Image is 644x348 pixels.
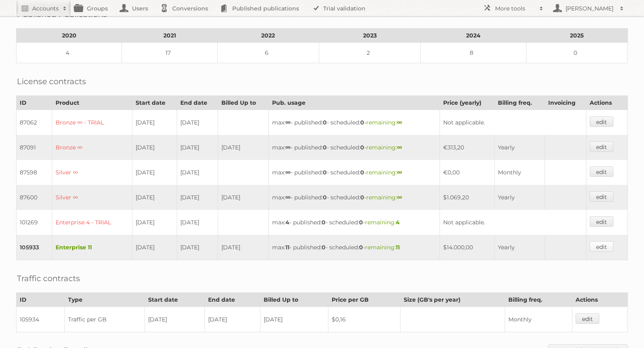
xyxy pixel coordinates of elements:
td: max: - published: - scheduled: - [269,160,440,185]
th: End date [177,96,218,110]
th: 2021 [122,29,217,43]
td: Bronze ∞ - TRIAL [52,110,132,135]
td: $0,16 [328,307,400,332]
th: 2020 [17,29,122,43]
td: $1.069,20 [440,185,495,210]
a: edit [590,141,613,152]
th: 2024 [421,29,526,43]
td: €313,20 [440,135,495,160]
td: Traffic per GB [64,307,144,332]
strong: ∞ [397,119,402,126]
strong: 0 [323,144,327,151]
td: Bronze ∞ [52,135,132,160]
th: Billed Up to [260,293,328,307]
td: Monthly [505,307,572,332]
td: [DATE] [132,135,177,160]
td: Enterprise 4 - TRIAL [52,210,132,235]
th: Price (yearly) [440,96,495,110]
th: 2025 [526,29,627,43]
td: 6 [217,43,319,63]
td: Silver ∞ [52,160,132,185]
th: Start date [132,96,177,110]
a: edit [590,191,613,202]
td: [DATE] [144,307,204,332]
td: $14.000,00 [440,235,495,260]
td: Silver ∞ [52,185,132,210]
td: [DATE] [177,185,218,210]
td: [DATE] [177,110,218,135]
th: Actions [572,293,628,307]
td: [DATE] [132,110,177,135]
td: [DATE] [177,160,218,185]
strong: 0 [323,119,327,126]
strong: 0 [359,244,363,251]
strong: 0 [359,219,363,226]
span: remaining: [366,119,402,126]
td: [DATE] [218,135,269,160]
h2: License contracts [17,75,86,87]
td: Not applicable. [440,110,586,135]
th: Actions [586,96,628,110]
td: max: - published: - scheduled: - [269,210,440,235]
strong: ∞ [285,144,291,151]
th: Billing freq. [505,293,572,307]
td: Monthly [495,160,545,185]
th: ID [17,96,52,110]
strong: ∞ [397,144,402,151]
td: 87091 [17,135,52,160]
th: Product [52,96,132,110]
strong: 0 [360,119,364,126]
strong: 0 [322,244,326,251]
td: [DATE] [218,185,269,210]
strong: 0 [360,144,364,151]
a: edit [576,313,599,324]
td: 87062 [17,110,52,135]
h2: More tools [495,4,535,12]
td: [DATE] [260,307,328,332]
td: 105934 [17,307,65,332]
td: 2 [319,43,421,63]
span: remaining: [365,219,400,226]
td: [DATE] [132,160,177,185]
td: [DATE] [132,210,177,235]
strong: ∞ [397,169,402,176]
strong: 0 [323,194,327,201]
td: [DATE] [177,235,218,260]
strong: ∞ [285,194,291,201]
td: [DATE] [177,210,218,235]
a: edit [590,216,613,227]
td: Enterprise 11 [52,235,132,260]
strong: 0 [360,194,364,201]
span: remaining: [366,194,402,201]
td: 0 [526,43,627,63]
strong: 0 [322,219,326,226]
td: max: - published: - scheduled: - [269,110,440,135]
th: Size (GB's per year) [400,293,505,307]
td: Yearly [495,135,545,160]
th: ID [17,293,65,307]
h2: Accounts [32,4,59,12]
strong: ∞ [397,194,402,201]
a: edit [590,116,613,127]
td: 17 [122,43,217,63]
td: Yearly [495,185,545,210]
strong: 0 [323,169,327,176]
th: Billed Up to [218,96,269,110]
td: Not applicable. [440,210,586,235]
td: 8 [421,43,526,63]
th: End date [204,293,260,307]
a: edit [590,166,613,177]
a: edit [590,241,613,252]
strong: 4 [285,219,289,226]
td: [DATE] [204,307,260,332]
span: remaining: [365,244,400,251]
td: 101269 [17,210,52,235]
strong: 4 [396,219,400,226]
th: Start date [144,293,204,307]
td: [DATE] [218,235,269,260]
strong: 0 [360,169,364,176]
strong: 11 [396,244,400,251]
th: 2022 [217,29,319,43]
td: 87598 [17,160,52,185]
td: 87600 [17,185,52,210]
